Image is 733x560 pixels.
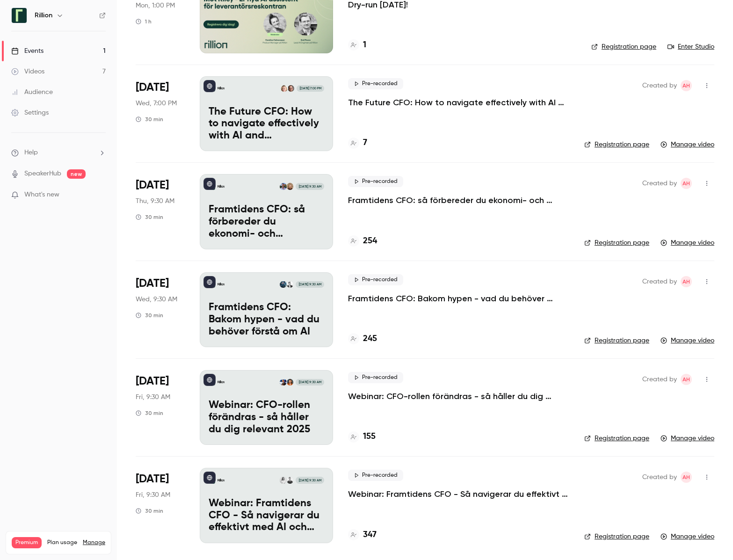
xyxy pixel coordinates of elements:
[209,106,324,142] p: The Future CFO: How to navigate effectively with AI and automation
[287,477,293,483] img: Mattias Palmaer
[136,99,177,108] span: Wed, 7:00 PM
[642,178,677,189] span: Created by
[136,393,170,402] span: Fri, 9:30 AM
[591,42,656,51] a: Registration page
[682,374,690,385] span: AH
[297,85,324,92] span: [DATE] 7:00 PM
[682,178,690,189] span: AH
[584,140,649,149] a: Registration page
[348,235,377,247] a: 254
[136,18,152,25] div: 1 h
[280,281,286,288] img: Mehran Farshid
[584,532,649,541] a: Registration page
[136,370,185,445] div: Apr 25 Fri, 9:30 AM (Europe/Stockholm)
[668,42,714,51] a: Enter Studio
[348,372,403,383] span: Pre-recorded
[218,478,225,483] p: Rillion
[348,274,403,285] span: Pre-recorded
[200,174,333,249] a: Framtidens CFO: så förbereder du ekonomi- och finansfunktionen för AI-eran​RillionMonika PersChar...
[218,86,225,91] p: Rillion
[136,272,185,347] div: Jun 4 Wed, 9:30 AM (Europe/Stockholm)
[136,312,163,319] div: 30 min
[136,196,174,206] span: Thu, 9:30 AM
[218,380,225,385] p: Rillion
[11,148,106,158] li: help-dropdown-opener
[348,39,366,51] a: 1
[642,472,677,483] span: Created by
[136,76,185,151] div: Sep 10 Wed, 12:00 PM (America/Chicago)
[11,108,49,117] div: Settings
[660,434,714,443] a: Manage video
[11,67,44,76] div: Videos
[209,400,324,436] p: Webinar: CFO-rollen förändras - så håller du dig relevant 2025
[348,488,569,500] a: Webinar: Framtidens CFO - Så navigerar du effektivt med AI och automation
[584,336,649,345] a: Registration page
[348,176,403,187] span: Pre-recorded
[136,409,163,417] div: 30 min
[681,472,692,483] span: Adam Holmgren
[348,470,403,481] span: Pre-recorded
[348,97,569,108] a: The Future CFO: How to navigate effectively with AI and automation
[348,430,376,443] a: 155
[136,213,163,221] div: 30 min
[67,169,86,179] span: new
[200,272,333,347] a: Framtidens CFO: Bakom hypen - vad du behöver förstå om AIRillionEmil FleronMehran Farshid[DATE] 9...
[280,477,286,483] img: Marie Ahlberg
[681,276,692,287] span: Adam Holmgren
[200,468,333,543] a: Webinar: Framtidens CFO - Så navigerar du effektivt med AI och automationRillionMattias PalmaerMa...
[363,529,377,541] h4: 347
[136,116,163,123] div: 30 min
[136,276,169,291] span: [DATE]
[94,191,106,199] iframe: Noticeable Trigger
[296,281,324,288] span: [DATE] 9:30 AM
[12,537,42,548] span: Premium
[296,379,324,385] span: [DATE] 9:30 AM
[363,235,377,247] h4: 254
[681,80,692,91] span: Adam Holmgren
[136,1,175,10] span: Mon, 1:00 PM
[136,507,163,515] div: 30 min
[280,183,286,189] img: Charles Wade
[363,137,367,149] h4: 7
[348,333,377,345] a: 245
[136,80,169,95] span: [DATE]
[209,302,324,338] p: Framtidens CFO: Bakom hypen - vad du behöver förstå om AI
[682,472,690,483] span: AH
[209,204,324,240] p: Framtidens CFO: så förbereder du ekonomi- och finansfunktionen för AI-eran​
[136,490,170,500] span: Fri, 9:30 AM
[200,76,333,151] a: The Future CFO: How to navigate effectively with AI and automationRillionCisco SacasaCarissa Kell...
[287,379,293,385] img: Natalie Jelveh
[660,336,714,345] a: Manage video
[280,379,286,385] img: Dennis Lodin
[11,87,53,97] div: Audience
[660,238,714,247] a: Manage video
[642,80,677,91] span: Created by
[281,85,287,92] img: Carissa Kell
[363,333,377,345] h4: 245
[35,11,52,20] h6: Rillion
[200,370,333,445] a: Webinar: CFO-rollen förändras - så håller du dig relevant 2025RillionNatalie JelvehDennis Lodin[D...
[348,78,403,89] span: Pre-recorded
[136,468,185,543] div: Mar 28 Fri, 9:30 AM (Europe/Stockholm)
[584,238,649,247] a: Registration page
[83,539,105,546] a: Manage
[363,39,366,51] h4: 1
[218,184,225,189] p: Rillion
[348,529,377,541] a: 347
[642,276,677,287] span: Created by
[348,391,569,402] a: Webinar: CFO-rollen förändras - så håller du dig relevant 2025
[136,295,177,304] span: Wed, 9:30 AM
[660,140,714,149] a: Manage video
[136,174,185,249] div: Aug 28 Thu, 9:30 AM (Europe/Stockholm)
[642,374,677,385] span: Created by
[47,539,77,546] span: Plan usage
[11,46,44,56] div: Events
[681,178,692,189] span: Adam Holmgren
[24,148,38,158] span: Help
[287,281,293,288] img: Emil Fleron
[287,183,293,189] img: Monika Pers
[136,178,169,193] span: [DATE]
[681,374,692,385] span: Adam Holmgren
